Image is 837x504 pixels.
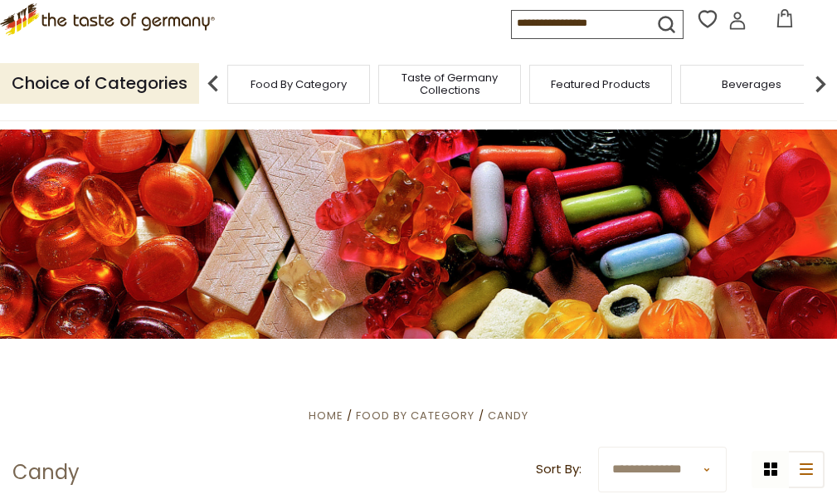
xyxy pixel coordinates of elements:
a: Featured Products [551,78,650,91]
h1: Candy [12,460,80,485]
a: Food By Category [251,78,347,91]
a: Food By Category [356,408,474,423]
img: previous arrow [197,67,230,100]
a: Beverages [722,78,781,91]
a: Home [309,408,343,423]
img: next arrow [804,67,837,100]
a: Candy [488,408,528,423]
label: Sort By: [536,459,582,480]
a: Taste of Germany Collections [383,71,516,96]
